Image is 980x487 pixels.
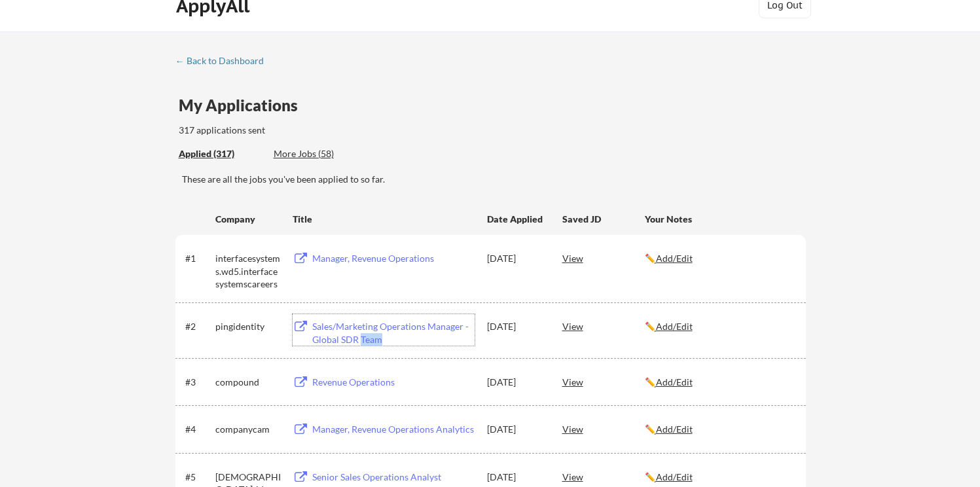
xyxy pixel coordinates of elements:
[645,320,794,333] div: ✏️
[182,173,806,186] div: These are all the jobs you've been applied to so far.
[645,213,794,226] div: Your Notes
[185,376,211,389] div: #3
[179,98,308,113] div: My Applications
[312,376,475,389] div: Revenue Operations
[179,147,264,160] div: Applied (317)
[487,213,545,226] div: Date Applied
[645,423,794,436] div: ✏️
[185,252,211,265] div: #1
[215,423,281,436] div: companycam
[656,253,693,264] u: Add/Edit
[185,471,211,484] div: #5
[645,471,794,484] div: ✏️
[487,252,545,265] div: [DATE]
[215,320,281,333] div: pingidentity
[645,376,794,389] div: ✏️
[312,471,475,484] div: Senior Sales Operations Analyst
[215,213,281,226] div: Company
[562,207,645,230] div: Saved JD
[185,423,211,436] div: #4
[179,124,432,137] div: 317 applications sent
[562,314,645,338] div: View
[274,147,370,160] div: More Jobs (58)
[656,424,693,435] u: Add/Edit
[215,376,281,389] div: compound
[293,213,475,226] div: Title
[215,252,281,291] div: interfacesystems.wd5.interfacesystemscareers
[656,471,693,482] u: Add/Edit
[312,320,475,346] div: Sales/Marketing Operations Manager - Global SDR Team
[487,320,545,333] div: [DATE]
[312,423,475,436] div: Manager, Revenue Operations Analytics
[487,471,545,484] div: [DATE]
[656,376,693,388] u: Add/Edit
[175,56,274,65] div: ← Back to Dashboard
[185,320,211,333] div: #2
[312,252,475,265] div: Manager, Revenue Operations
[175,56,274,69] a: ← Back to Dashboard
[562,417,645,441] div: View
[487,423,545,436] div: [DATE]
[645,252,794,265] div: ✏️
[562,370,645,393] div: View
[487,376,545,389] div: [DATE]
[562,246,645,270] div: View
[274,147,370,161] div: These are job applications we think you'd be a good fit for, but couldn't apply you to automatica...
[179,147,264,161] div: These are all the jobs you've been applied to so far.
[656,321,693,332] u: Add/Edit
